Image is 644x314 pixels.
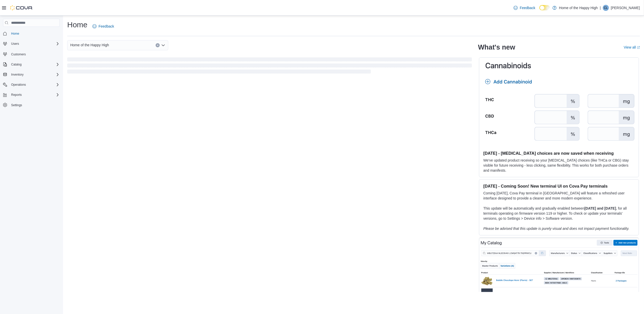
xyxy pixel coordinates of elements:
span: Reports [9,92,60,98]
h1: Home [67,20,87,30]
em: Please be advised that this update is purely visual and does not impact payment functionality. [483,227,629,231]
span: Catalog [9,61,60,68]
span: Loading [67,58,472,75]
span: Home [11,32,19,36]
span: Operations [11,83,26,87]
p: This update will be automatically and gradually enabled between , for all terminals operating on ... [483,206,635,221]
nav: Complex example [3,28,60,122]
button: Open list of options [161,43,165,47]
input: Dark Mode [539,5,550,10]
a: Feedback [512,3,537,13]
span: Catalog [11,62,21,66]
button: Customers [1,50,62,58]
svg: External link [637,46,640,49]
span: Feedback [520,5,535,10]
span: Home of the Happy High [70,42,109,48]
span: Operations [9,82,60,88]
p: We've updated product receiving so your [MEDICAL_DATA] choices (like THCa or CBG) stay visible fo... [483,158,635,173]
p: Home of the Happy High [559,5,598,11]
button: Users [9,41,21,47]
a: Customers [9,51,28,57]
img: Cova [10,5,33,10]
span: Inventory [9,72,60,78]
p: Coming [DATE], Cova Pay terminal in [GEOGRAPHIC_DATA] will feature a refreshed user interface des... [483,191,635,201]
button: Settings [1,101,62,109]
span: CL [604,5,608,11]
span: Customers [9,51,60,57]
button: Catalog [1,61,62,68]
button: Inventory [9,72,26,78]
span: Users [11,42,19,46]
span: Inventory [11,73,23,77]
button: Reports [1,91,62,98]
h3: [DATE] - [MEDICAL_DATA] choices are now saved when receiving [483,151,635,156]
button: Reports [9,92,24,98]
span: Settings [9,102,60,108]
button: Users [1,40,62,47]
a: Feedback [90,21,116,31]
button: Operations [9,82,28,88]
button: Clear input [156,43,160,47]
a: Settings [9,102,24,108]
span: Customers [11,52,26,56]
strong: [DATE] and [DATE] [584,206,616,210]
span: Reports [11,93,22,97]
p: | [600,5,601,11]
button: Operations [1,81,62,88]
span: Home [9,30,60,37]
button: Catalog [9,61,23,68]
h2: What's new [478,43,515,51]
span: Users [9,41,60,47]
span: Dark Mode [539,10,540,11]
button: Home [1,30,62,37]
a: View allExternal link [624,45,640,49]
span: Settings [11,103,22,107]
div: Colin Lewis [603,5,609,11]
a: Home [9,31,21,37]
h3: [DATE] - Coming Soon! New terminal UI on Cova Pay terminals [483,184,635,189]
span: Feedback [99,24,114,29]
button: Inventory [1,71,62,78]
p: [PERSON_NAME] [611,5,640,11]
